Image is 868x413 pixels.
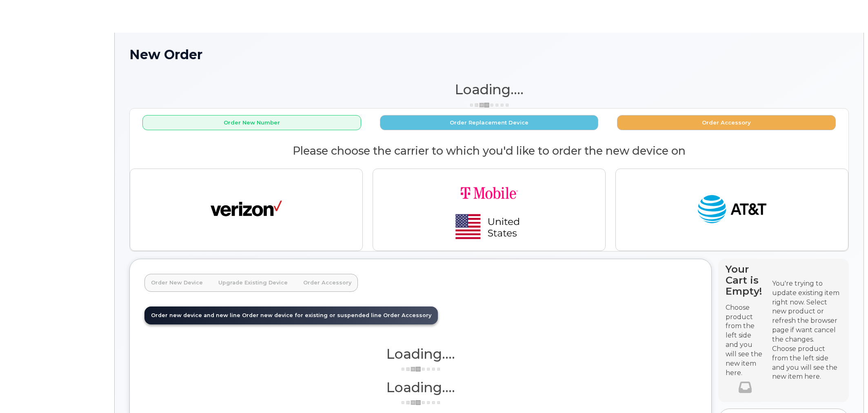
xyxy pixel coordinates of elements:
button: Order Replacement Device [380,115,599,130]
a: Upgrade Existing Device [212,274,294,292]
button: Order New Number [142,115,361,130]
h1: Loading.... [129,82,849,97]
h4: Your Cart is Empty! [726,264,765,297]
img: ajax-loader-3a6953c30dc77f0bf724df975f13086db4f4c1262e45940f03d1251963f1bf2e.gif [400,366,441,372]
p: Choose product from the left side and you will see the new item here. [726,303,765,378]
span: Order Accessory [383,312,431,318]
button: Order Accessory [617,115,836,130]
div: You're trying to update existing item right now. Select new product or refresh the browser page i... [772,279,841,344]
h2: Please choose the carrier to which you'd like to order the new device on [130,145,848,157]
div: Choose product from the left side and you will see the new item here. [772,344,841,382]
img: t-mobile-78392d334a420d5b7f0e63d4fa81f6287a21d394dc80d677554bb55bbab1186f.png [432,175,546,244]
h1: Loading.... [144,346,697,361]
span: Order new device and new line [151,312,240,318]
img: ajax-loader-3a6953c30dc77f0bf724df975f13086db4f4c1262e45940f03d1251963f1bf2e.gif [469,102,510,108]
img: ajax-loader-3a6953c30dc77f0bf724df975f13086db4f4c1262e45940f03d1251963f1bf2e.gif [400,400,441,406]
h1: Loading.... [144,380,697,395]
span: Order new device for existing or suspended line [242,312,382,318]
img: at_t-fb3d24644a45acc70fc72cc47ce214d34099dfd970ee3ae2334e4251f9d920fd.png [696,191,768,228]
img: verizon-ab2890fd1dd4a6c9cf5f392cd2db4626a3dae38ee8226e09bcb5c993c4c79f81.png [211,191,282,228]
a: Order New Device [144,274,209,292]
a: Order Accessory [297,274,358,292]
h1: New Order [129,47,849,62]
